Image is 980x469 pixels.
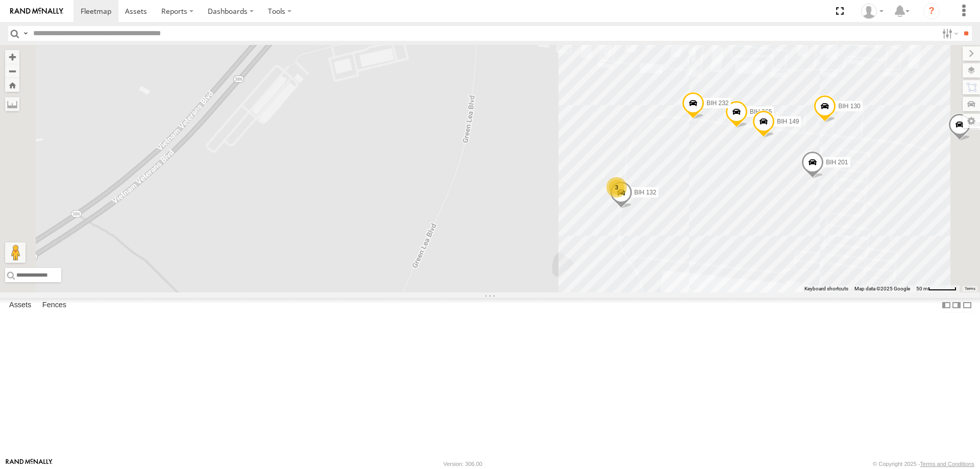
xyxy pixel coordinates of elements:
label: Dock Summary Table to the Left [941,298,951,313]
label: Assets [4,298,36,312]
span: Map data ©2025 Google [854,286,910,291]
button: Map Scale: 50 m per 52 pixels [913,285,960,292]
label: Search Query [21,26,30,41]
div: 3 [606,177,627,198]
span: BIH 149 [777,118,799,125]
button: Drag Pegman onto the map to open Street View [5,242,26,263]
label: Map Settings [963,114,980,128]
span: BIH 265 [750,108,772,115]
a: Terms and Conditions [920,461,974,467]
div: Nele . [857,4,887,19]
button: Keyboard shortcuts [804,285,848,292]
img: rand-logo.svg [10,8,63,15]
label: Hide Summary Table [962,298,972,313]
a: Terms (opens in new tab) [965,287,975,291]
span: BIH 201 [826,159,848,166]
button: Zoom Home [5,78,19,92]
div: © Copyright 2025 - [873,461,974,467]
button: Zoom in [5,50,19,64]
span: BIH 130 [838,103,860,110]
button: Zoom out [5,64,19,78]
span: BIH 232 [706,100,728,107]
i: ? [923,3,940,19]
label: Dock Summary Table to the Right [951,298,962,313]
a: Visit our Website [6,459,53,469]
span: BIH 132 [634,189,656,196]
span: 50 m [916,286,928,291]
label: Measure [5,97,19,111]
label: Fences [37,298,71,312]
div: Version: 306.00 [444,461,482,467]
label: Search Filter Options [938,26,960,41]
